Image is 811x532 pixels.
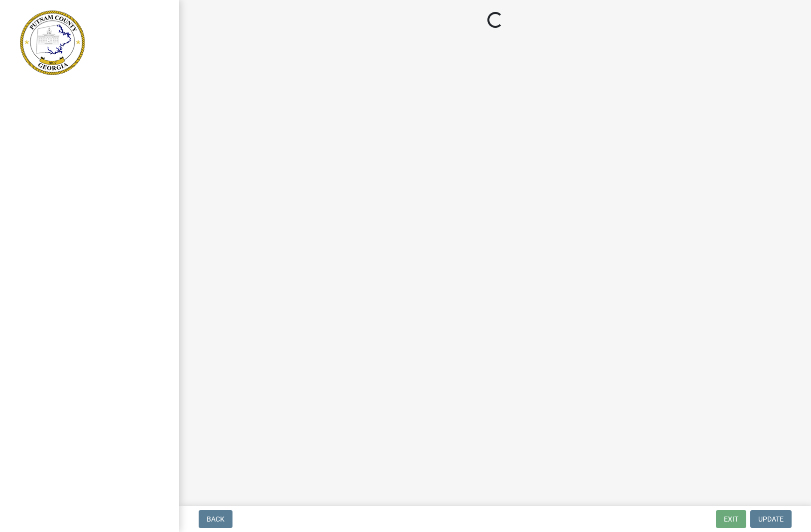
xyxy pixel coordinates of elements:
button: Back [199,510,232,528]
span: Back [207,515,225,523]
img: Putnam County, Georgia [20,10,85,75]
button: Update [750,510,792,528]
span: Update [758,515,784,523]
button: Exit [716,510,746,528]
